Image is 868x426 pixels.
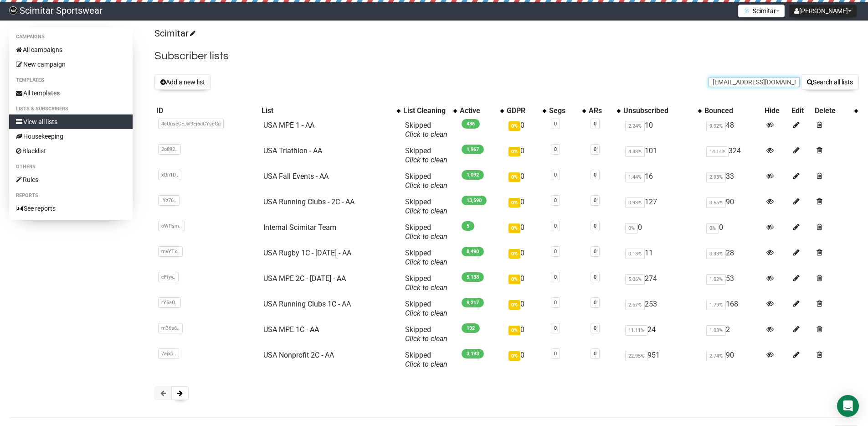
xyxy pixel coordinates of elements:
button: Add a new list [154,74,211,90]
a: Click to clean [405,232,447,241]
a: 0 [554,325,557,331]
a: USA Triathlon - AA [263,146,322,155]
span: Skipped [405,146,447,164]
td: 48 [703,117,763,143]
td: 0 [505,168,548,194]
td: 0 [505,117,548,143]
span: 2.67% [625,300,645,310]
td: 0 [505,143,548,168]
span: 0% [508,172,520,182]
span: 14.14% [706,146,729,157]
a: 0 [554,121,557,127]
a: 0 [554,223,557,229]
th: Unsubscribed: No sort applied, activate to apply an ascending sort [621,104,702,117]
th: Active: No sort applied, activate to apply an ascending sort [458,104,504,117]
div: Delete [815,106,850,115]
a: USA MPE 1C - AA [263,325,319,334]
td: 10 [621,117,702,143]
td: 24 [621,322,702,347]
td: 53 [703,270,763,296]
span: 1.79% [706,300,726,310]
a: 0 [594,325,596,331]
div: Edit [791,106,811,115]
span: IYz76.. [158,195,180,206]
span: 0% [508,300,520,310]
td: 0 [621,219,702,245]
img: 1.png [743,7,750,14]
th: List: No sort applied, activate to apply an ascending sort [260,104,402,117]
a: 0 [594,121,596,127]
span: 8,490 [462,247,484,256]
span: 0% [508,275,520,284]
th: GDPR: No sort applied, activate to apply an ascending sort [505,104,548,117]
a: 0 [554,249,557,255]
a: All templates [9,86,133,100]
span: 1.02% [706,274,726,285]
span: 7ajxp.. [158,348,179,359]
a: Click to clean [405,258,447,266]
td: 253 [621,296,702,322]
td: 11 [621,245,702,270]
th: Delete: No sort applied, activate to apply an ascending sort [813,104,859,117]
button: Scimitar [738,5,785,17]
span: 1,967 [462,145,484,154]
span: 5 [462,221,474,231]
span: 13,590 [462,196,487,205]
div: Open Intercom Messenger [837,395,859,417]
span: Skipped [405,274,447,292]
span: 0% [508,198,520,208]
a: 0 [594,172,596,178]
span: 0.33% [706,249,726,259]
td: 0 [505,322,548,347]
span: 2.93% [706,172,726,182]
td: 0 [505,296,548,322]
a: 0 [594,274,596,280]
a: USA Fall Events - AA [263,172,329,181]
span: mvYTx.. [158,246,183,257]
td: 2 [703,322,763,347]
div: ARs [589,106,612,115]
span: 2o892.. [158,144,181,155]
a: 0 [594,146,596,152]
a: New campaign [9,57,133,72]
a: Click to clean [405,156,447,164]
a: Housekeeping [9,129,133,144]
span: 0% [508,147,520,156]
td: 90 [703,194,763,219]
span: Skipped [405,121,447,139]
span: 1,092 [462,170,484,180]
a: USA MPE 1 - AA [263,121,314,130]
td: 127 [621,194,702,219]
a: USA MPE 2C - [DATE] - AA [263,274,346,283]
span: 11.11% [625,325,647,336]
span: 0% [508,326,520,335]
a: 0 [594,351,596,357]
span: 2.74% [706,351,726,361]
th: Hide: No sort applied, sorting is disabled [763,104,790,117]
div: List [262,106,393,115]
span: 0% [508,351,520,361]
a: Click to clean [405,334,447,343]
a: 0 [594,197,596,203]
td: 0 [505,270,548,296]
a: USA Running Clubs - 2C - AA [263,197,354,206]
td: 0 [505,347,548,373]
span: oWPsm.. [158,221,185,231]
li: Lists & subscribers [9,104,133,114]
th: List Cleaning: No sort applied, activate to apply an ascending sort [401,104,458,117]
a: 0 [594,300,596,306]
span: 1.44% [625,172,645,182]
td: 16 [621,168,702,194]
span: Skipped [405,300,447,317]
th: ARs: No sort applied, activate to apply an ascending sort [587,104,621,117]
td: 28 [703,245,763,270]
th: Bounced: No sort applied, sorting is disabled [703,104,763,117]
span: 22.95% [625,351,647,361]
span: 0.13% [625,249,645,259]
td: 90 [703,347,763,373]
a: 0 [594,223,596,229]
span: 3,193 [462,349,484,358]
a: Scimitar [154,28,194,39]
td: 0 [505,245,548,270]
a: Click to clean [405,360,447,369]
